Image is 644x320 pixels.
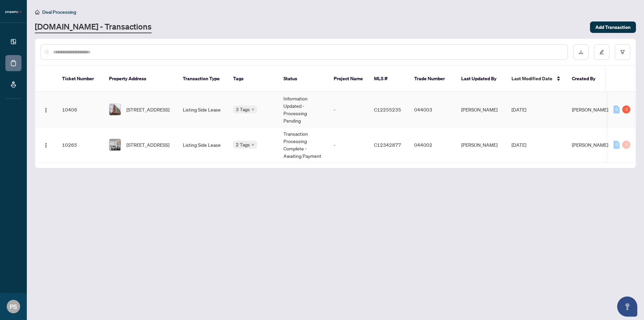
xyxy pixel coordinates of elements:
[613,141,620,149] div: 0
[35,10,40,14] span: home
[620,50,625,54] span: filter
[278,92,328,127] td: Information Updated - Processing Pending
[594,44,609,60] button: edit
[512,75,552,82] span: Last Modified Date
[278,127,328,163] td: Transaction Processing Complete - Awaiting Payment
[374,142,401,148] span: C12342877
[409,66,456,92] th: Trade Number
[615,44,630,60] button: filter
[328,127,369,163] td: -
[43,107,49,113] img: Logo
[42,9,76,15] span: Deal Processing
[456,127,506,163] td: [PERSON_NAME]
[228,66,278,92] th: Tags
[374,106,401,112] span: C12255235
[328,92,369,127] td: -
[10,302,17,311] span: PS
[177,127,228,163] td: Listing Side Lease
[622,141,630,149] div: 0
[41,104,51,115] button: Logo
[5,10,21,14] img: logo
[409,92,456,127] td: 044003
[328,66,369,92] th: Project Name
[57,66,104,92] th: Ticket Number
[41,139,51,150] button: Logo
[126,141,169,148] span: [STREET_ADDRESS]
[109,139,121,150] img: thumbnail-img
[595,22,631,33] span: Add Transaction
[599,50,604,54] span: edit
[126,106,169,113] span: [STREET_ADDRESS]
[409,127,456,163] td: 044002
[177,92,228,127] td: Listing Side Lease
[251,143,255,146] span: down
[590,21,636,33] button: Add Transaction
[579,50,583,54] span: download
[456,66,506,92] th: Last Updated By
[573,44,589,60] button: download
[622,105,630,113] div: 3
[506,66,567,92] th: Last Modified Date
[613,105,620,113] div: 0
[567,66,607,92] th: Created By
[512,142,526,148] span: [DATE]
[278,66,328,92] th: Status
[109,104,121,115] img: thumbnail-img
[369,66,409,92] th: MLS #
[177,66,228,92] th: Transaction Type
[57,127,104,163] td: 10265
[104,66,177,92] th: Property Address
[57,92,104,127] td: 10406
[456,92,506,127] td: [PERSON_NAME]
[617,296,637,317] button: Open asap
[236,141,250,148] span: 2 Tags
[572,142,608,148] span: [PERSON_NAME]
[512,106,526,112] span: [DATE]
[43,143,49,148] img: Logo
[236,105,250,113] span: 3 Tags
[35,21,152,33] a: [DOMAIN_NAME] - Transactions
[251,108,255,111] span: down
[572,106,608,112] span: [PERSON_NAME]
